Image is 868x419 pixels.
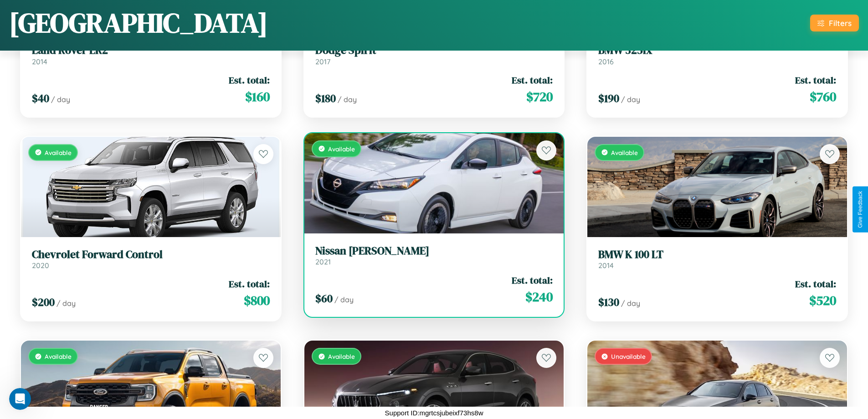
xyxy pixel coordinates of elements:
span: 2020 [32,261,49,270]
span: Est. total: [795,277,836,290]
span: $ 190 [598,91,619,106]
h3: Chevrolet Forward Control [32,248,270,261]
h3: BMW K 100 LT [598,248,836,261]
span: Available [328,145,355,153]
span: $ 160 [245,88,270,106]
span: $ 40 [32,91,49,106]
span: $ 60 [315,291,333,306]
span: 2014 [32,57,47,66]
span: 2016 [598,57,614,66]
span: $ 520 [809,291,836,310]
span: Est. total: [229,277,270,290]
span: $ 240 [525,288,553,306]
h3: BMW 325ix [598,44,836,57]
span: 2017 [315,57,330,66]
span: Est. total: [512,274,553,287]
p: Support ID: mgrtcsjubeixf73hs8w [385,407,483,419]
a: Dodge Spirit2017 [315,44,553,66]
span: 2014 [598,261,614,270]
div: Give Feedback [857,191,863,228]
h3: Dodge Spirit [315,44,553,57]
div: Filters [829,18,852,28]
span: Est. total: [795,73,836,87]
span: 2021 [315,257,331,266]
a: BMW 325ix2016 [598,44,836,66]
span: Available [45,149,72,156]
span: / day [56,299,76,308]
span: Available [45,352,72,360]
h3: Land Rover LR2 [32,44,270,57]
span: Unavailable [611,352,646,360]
h1: [GEOGRAPHIC_DATA] [9,4,268,41]
a: Land Rover LR22014 [32,44,270,66]
a: Nissan [PERSON_NAME]2021 [315,244,553,267]
span: / day [338,95,357,104]
span: $ 200 [32,295,55,310]
span: $ 180 [315,91,336,106]
span: Est. total: [229,73,270,87]
span: / day [51,95,70,104]
span: Available [328,352,355,360]
span: / day [621,95,640,104]
span: $ 800 [244,291,270,310]
span: / day [621,299,640,308]
iframe: Intercom live chat [9,388,31,410]
a: Chevrolet Forward Control2020 [32,248,270,270]
a: BMW K 100 LT2014 [598,248,836,270]
span: Est. total: [512,73,553,87]
h3: Nissan [PERSON_NAME] [315,244,553,258]
span: $ 720 [526,88,553,106]
span: Available [611,149,638,156]
button: Filters [810,15,859,31]
span: $ 760 [810,88,836,106]
span: / day [334,295,354,304]
span: $ 130 [598,295,619,310]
